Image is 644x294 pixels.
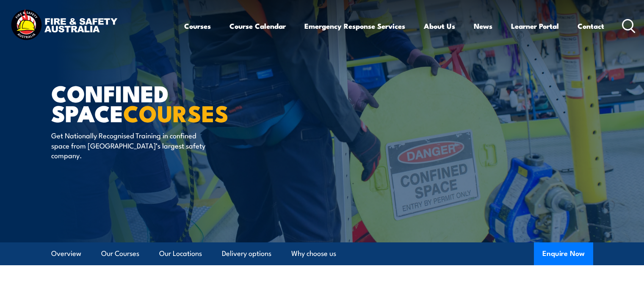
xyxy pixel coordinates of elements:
[51,242,81,265] a: Overview
[511,15,559,37] a: Learner Portal
[123,95,229,130] strong: COURSES
[229,15,286,37] a: Course Calendar
[159,242,202,265] a: Our Locations
[424,15,455,37] a: About Us
[51,130,206,160] p: Get Nationally Recognised Training in confined space from [GEOGRAPHIC_DATA]’s largest safety comp...
[184,15,211,37] a: Courses
[51,83,260,122] h1: Confined Space
[101,242,139,265] a: Our Courses
[291,242,336,265] a: Why choose us
[534,242,593,265] button: Enquire Now
[578,15,604,37] a: Contact
[222,242,271,265] a: Delivery options
[304,15,405,37] a: Emergency Response Services
[474,15,492,37] a: News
